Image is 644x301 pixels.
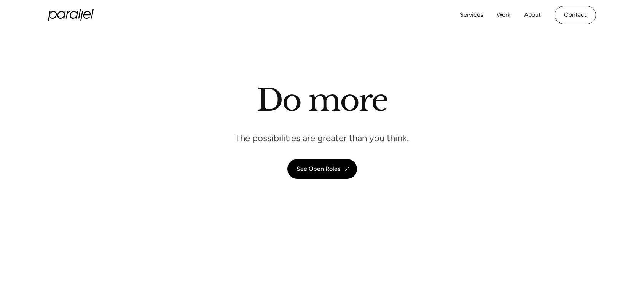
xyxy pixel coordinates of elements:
[287,159,357,179] a: See Open Roles
[524,10,541,21] a: About
[257,82,388,118] h1: Do more
[555,6,596,24] a: Contact
[296,165,340,172] div: See Open Roles
[235,132,409,144] p: The possibilities are greater than you think.
[497,10,510,21] a: Work
[460,10,483,21] a: Services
